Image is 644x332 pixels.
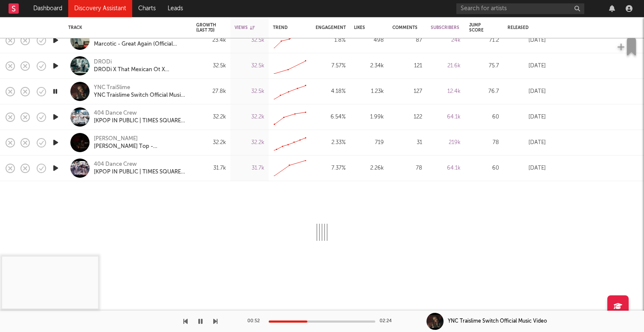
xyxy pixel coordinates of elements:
div: 32.2k [235,138,264,148]
div: 64.1k [431,163,461,173]
div: 2.26k [354,163,384,173]
div: 27.8k [196,87,226,97]
div: Trend [273,25,303,30]
div: 2.34k [354,61,384,71]
div: 1.99k [354,112,384,122]
div: 87 [392,35,422,46]
div: 4.18 % [316,87,345,97]
a: YNC Traislime Switch Official Music Video [94,92,186,99]
a: [PERSON_NAME] Top - [GEOGRAPHIC_DATA] (Official Audio) [94,143,186,150]
div: Views [235,25,255,30]
div: YNC Traislime Switch Official Music Video [448,318,547,325]
div: Engagement [316,25,346,30]
div: [DATE] [508,138,546,148]
div: Likes [354,25,371,30]
div: 75.7 [469,61,499,71]
div: 21.6k [431,61,461,71]
div: 31.7k [196,163,226,173]
div: 71.2 [469,35,499,46]
div: 6.54 % [316,112,345,122]
div: 32.5k [235,61,264,71]
div: 32.2k [196,138,226,148]
div: 7.57 % [316,61,345,71]
div: 60 [469,112,499,122]
a: DRODi X That Mexican Ot X [PERSON_NAME] - "Everything" [Official Music Video] [94,66,186,74]
div: 00:52 [247,316,264,326]
a: 404 Dance Crew [94,110,137,117]
div: [DATE] [508,163,546,173]
div: [DATE] [508,87,546,97]
div: [DATE] [508,112,546,122]
div: 64.1k [431,112,461,122]
a: [KPOP IN PUBLIC | TIMES SQUARE] ALLDAY PROJECT - ‘FAMOUS’ Dance Cover by 404 Dance Crew [94,117,186,125]
div: 32.5k [235,87,264,97]
div: 498 [354,35,384,46]
div: 78 [469,138,499,148]
div: 1.23k [354,87,384,97]
div: [DATE] [508,61,546,71]
div: 32.2k [196,112,226,122]
div: 32.2k [235,112,264,122]
div: 122 [392,112,422,122]
div: 2.33 % [316,138,345,148]
iframe: YNC Traislime Switch Official Music Video [2,257,98,309]
div: Track [68,25,183,30]
div: 219k [431,138,461,148]
div: 31.7k [235,163,264,173]
div: Jump Score [469,23,486,33]
div: 78 [392,163,422,173]
div: 76.7 [469,87,499,97]
a: Marcotic - Great Again (Official Music Video) [94,40,186,48]
a: 404 Dance Crew [94,161,137,168]
div: Growth (last 7d) [196,23,216,33]
div: 32.5k [196,61,226,71]
div: [DATE] [508,35,546,46]
div: 02:24 [380,316,397,326]
div: 127 [392,87,422,97]
div: 7.37 % [316,163,345,173]
div: 121 [392,61,422,71]
div: Comments [392,25,418,30]
div: 12.4k [431,87,461,97]
div: Released [508,25,533,30]
div: 60 [469,163,499,173]
input: Search for artists [456,3,584,14]
a: DRODi [94,58,112,66]
a: [PERSON_NAME] [94,135,138,143]
div: Subscribers [431,25,459,30]
div: 31 [392,138,422,148]
div: 1.8 % [316,35,345,46]
a: YNC TraiSlime [94,84,130,92]
a: [KPOP IN PUBLIC | TIMES SQUARE] ALLDAY PROJECT - ‘WICKED’ Dance Cover by 404 Dance Crew [94,168,186,176]
div: 719 [354,138,384,148]
div: 23.4k [196,35,226,46]
div: 24k [431,35,461,46]
div: 32.5k [235,35,264,46]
